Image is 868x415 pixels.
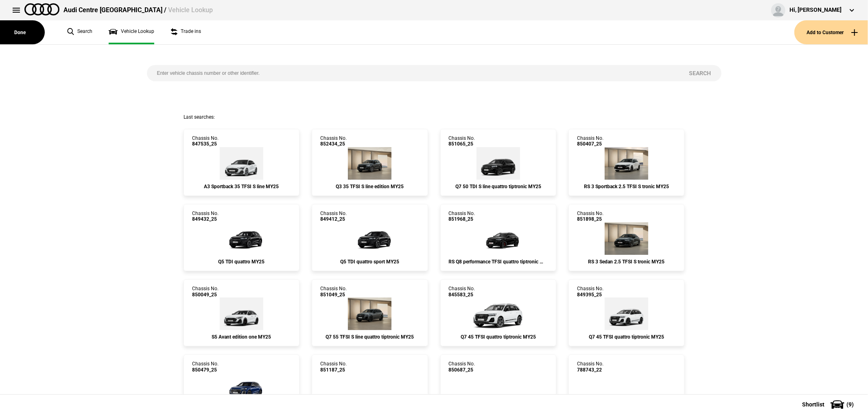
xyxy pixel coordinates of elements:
img: Audi_4MQAI1_25_MP_2Y2Y_3FU_WA9_PAH_F72_(Nadin:_3FU_C93_F72_PAH_WA9)_ext.png [605,298,648,330]
img: Audi_8YFRWY_25_TG_Z9Z9_7TD_WA9_PEJ_5J5_(Nadin:_5J5_7TD_C48_PEJ_S7K_WA9)_ext.png [605,147,648,180]
img: Audi_4MTRR2_25_UB_0E0E_WBX_3S2_PL2_4ZP_5MH_64J_(Nadin:_3S2_4ZP_5MH_64J_C94_PL2_WBX)_ext.png [474,222,523,255]
div: Chassis No. [449,211,475,222]
span: 850407_25 [577,141,603,147]
input: Enter vehicle chassis number or other identifier. [147,65,679,81]
div: RS 3 Sedan 2.5 TFSI S tronic MY25 [577,259,676,265]
div: Q7 45 TFSI quattro tiptronic MY25 [577,334,676,340]
button: Shortlist(9) [790,394,868,415]
div: Q7 45 TFSI quattro tiptronic MY25 [449,334,548,340]
span: 849432_25 [192,216,219,222]
span: 845583_25 [449,292,475,298]
span: ( 9 ) [846,402,854,407]
span: 788743_22 [577,367,603,373]
img: Audi_8YMRWY_25_QH_6Y6Y_5MB_64U_(Nadin:_5MB_64U_C48)_ext.png [605,222,648,255]
span: 850479_25 [192,367,219,373]
span: 850687_25 [449,367,475,373]
button: Add to Customer [794,20,868,44]
img: Audi_FU5S5Y_25LE_GX_2Y2Y_PAH_3FP_(Nadin:_3FP_C85_PAH_SN8)_ext.png [220,298,263,330]
div: Chassis No. [449,361,475,373]
img: Audi_4MQCN2_25_EI_0E0E_PAH_WA7_WC7_N0Q_54K_(Nadin:_54K_C95_N0Q_PAH_WA7_WC7)_ext.png [477,147,520,180]
span: 849395_25 [577,292,603,298]
div: Chassis No. [577,361,603,373]
span: Vehicle Lookup [168,6,213,14]
span: 851065_25 [449,141,475,147]
a: Trade ins [171,20,201,44]
img: Audi_8YFCYG_25_EI_2Y2Y_3FB_WXC_WXC-2_(Nadin:_3FB_6FJ_C53_WXC)_ext.png [220,147,263,180]
div: Chassis No. [320,135,347,147]
div: Chassis No. [192,361,219,373]
span: 851187_25 [320,367,347,373]
div: Chassis No. [577,286,603,298]
span: 851898_25 [577,216,603,222]
div: Q5 TDI quattro sport MY25 [320,259,419,265]
div: Chassis No. [192,211,219,222]
img: audi.png [24,3,59,15]
div: Q7 55 TFSI S line quattro tiptronic MY25 [320,334,419,340]
img: Audi_4MQCX2_25_EI_6Y6Y_PAH_6FJ_F71_(Nadin:_6FJ_C95_F71_PAH)_ext.png [348,298,391,330]
div: S5 Avant edition one MY25 [192,334,291,340]
img: Audi_F3BCCX_25LE_FZ_6Y6Y_3FU_QQ2_6FJ_3S2_V72_WN8_(Nadin:_3FU_3S2_6FJ_C62_QQ2_V72_WN8)_ext.png [348,147,391,180]
div: Hi, [PERSON_NAME] [789,6,842,14]
img: Audi_4MQAI1_25_MP_2Y2Y_3FU_PAH_6FJ_(Nadin:_3FU_6FJ_C91_PAH_S9S)_ext.png [469,298,527,330]
span: Shortlist [802,402,824,407]
button: Search [679,65,722,81]
span: 850049_25 [192,292,219,298]
img: Audi_GUBS5Y_25S_GX_2D2D_WA2_3Y4_3CX_53A_PYH_PWO_(Nadin:_3CX_3Y4_53A_C56_PWO_PYH_WA2)_ext.png [217,373,266,405]
span: Last searches: [184,114,215,120]
div: Chassis No. [320,211,347,222]
div: Chassis No. [320,286,347,298]
img: Audi_GUBAUY_25S_GX_0E0E_WA9_PAH_WA7_5MB_6FJ_WXC_PWL_PYH_F80_H65_(Nadin:_5MB_6FJ_C56_F80_H65_PAH_P... [345,222,394,255]
div: RS 3 Sportback 2.5 TFSI S tronic MY25 [577,184,676,189]
div: Q3 35 TFSI S line edition MY25 [320,184,419,189]
div: Chassis No. [320,361,347,373]
span: 852434_25 [320,141,347,147]
div: Chassis No. [449,135,475,147]
span: 851968_25 [449,216,475,222]
span: 851049_25 [320,292,347,298]
div: Chassis No. [449,286,475,298]
div: Chassis No. [577,135,603,147]
a: Search [67,20,92,44]
div: Audi Centre [GEOGRAPHIC_DATA] / [63,6,213,15]
img: Audi_GUBAUY_25_FW_0E0E_3FU_PAH_6FJ_(Nadin:_3FU_6FJ_C56_PAH)_ext.png [217,222,266,255]
div: Chassis No. [192,135,219,147]
div: Chassis No. [192,286,219,298]
span: 847535_25 [192,141,219,147]
div: Q7 50 TDI S line quattro tiptronic MY25 [449,184,548,189]
span: 849412_25 [320,216,347,222]
div: RS Q8 performance TFSI quattro tiptronic MY25 [449,259,548,265]
a: Vehicle Lookup [109,20,154,44]
div: Chassis No. [577,211,603,222]
div: A3 Sportback 35 TFSI S line MY25 [192,184,291,189]
div: Q5 TDI quattro MY25 [192,259,291,265]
